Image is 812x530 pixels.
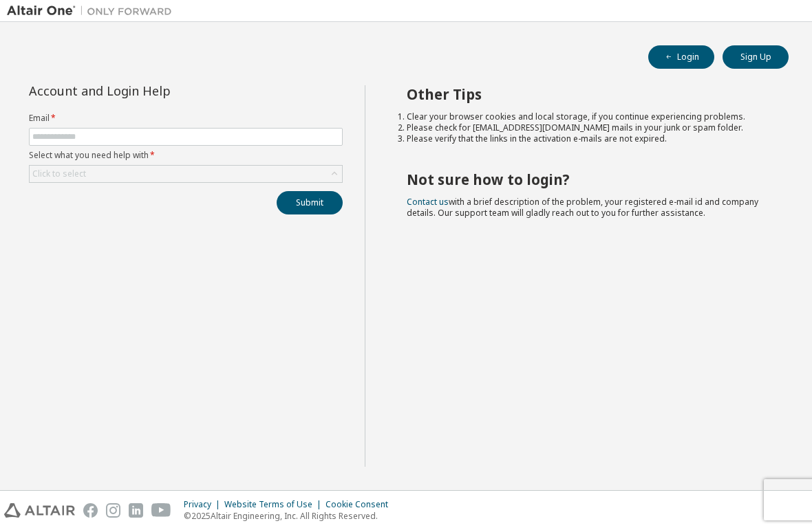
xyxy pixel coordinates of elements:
[4,503,75,518] img: altair_logo.svg
[184,499,224,510] div: Privacy
[407,196,758,219] span: with a brief description of the problem, your registered e-mail id and company details. Our suppo...
[407,170,765,188] h2: Not sure how to login?
[151,503,171,518] img: youtube.svg
[30,166,342,182] div: Click to select
[407,85,765,103] h2: Other Tips
[129,503,143,518] img: linkedin.svg
[648,45,714,69] button: Login
[224,499,325,510] div: Website Terms of Use
[277,191,343,214] button: Submit
[407,133,765,144] li: Please verify that the links in the activation e-mails are not expired.
[407,196,449,208] a: Contact us
[723,45,789,69] button: Sign Up
[83,503,98,518] img: facebook.svg
[407,122,765,133] li: Please check for [EMAIL_ADDRESS][DOMAIN_NAME] mails in your junk or spam folder.
[184,510,396,522] p: © 2025 Altair Engineering, Inc. All Rights Reserved.
[32,168,86,179] div: Click to select
[407,111,765,122] li: Clear your browser cookies and local storage, if you continue experiencing problems.
[325,499,396,510] div: Cookie Consent
[29,113,343,124] label: Email
[7,4,179,18] img: Altair One
[29,150,343,161] label: Select what you need help with
[106,503,120,518] img: instagram.svg
[29,85,280,96] div: Account and Login Help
